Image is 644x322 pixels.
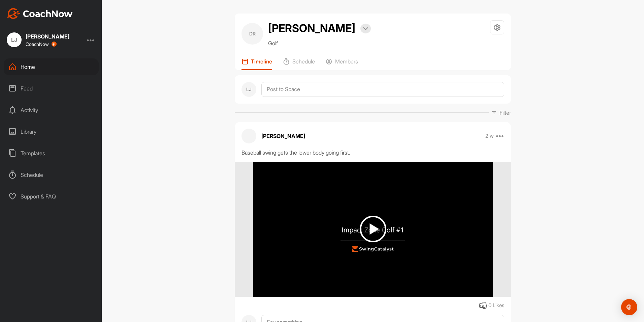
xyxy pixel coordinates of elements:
div: Baseball swing gets the lower body going first. [241,149,504,157]
div: LJ [7,32,22,47]
div: 0 Likes [488,302,504,310]
div: Open Intercom Messenger [621,299,637,315]
div: Home [4,58,99,75]
div: [PERSON_NAME] [26,34,69,39]
img: play [360,216,386,242]
p: Golf [268,39,371,47]
img: arrow-down [363,27,368,30]
img: CoachNow [7,8,73,19]
p: Schedule [292,58,315,65]
h2: [PERSON_NAME] [268,20,355,36]
p: Filter [500,109,511,117]
p: 2 w [485,133,494,139]
div: Library [4,123,99,140]
div: Activity [4,102,99,118]
p: Timeline [251,58,272,65]
div: Support & FAQ [4,188,99,205]
div: CoachNow [26,42,57,47]
div: Templates [4,145,99,162]
div: DR [241,23,263,45]
p: Members [335,58,358,65]
div: Feed [4,80,99,97]
img: media [253,162,492,297]
div: Schedule [4,166,99,183]
p: [PERSON_NAME] [261,132,305,140]
div: LJ [241,82,256,97]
